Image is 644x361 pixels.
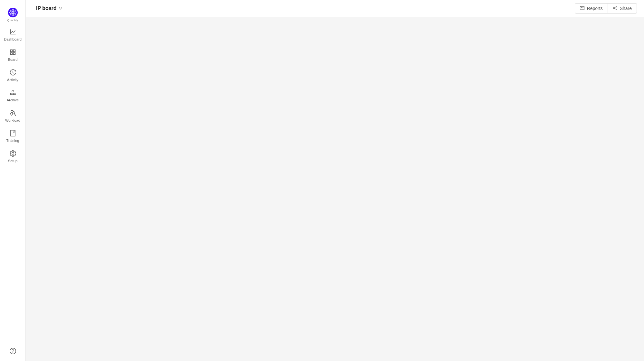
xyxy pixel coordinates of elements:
span: IP board [36,3,57,14]
i: icon: book [10,130,16,136]
span: Board [8,53,18,66]
span: Archive [7,94,19,106]
span: Activity [7,73,18,86]
button: icon: share-altShare [608,3,637,14]
a: Workload [10,110,16,123]
i: icon: setting [10,150,16,157]
span: Workload [5,114,20,127]
span: Training [6,134,19,147]
i: icon: down [59,6,62,10]
span: Dashboard [4,33,22,46]
img: Quantify [8,8,18,17]
i: icon: history [10,69,16,76]
a: Board [10,49,16,62]
a: Dashboard [10,29,16,42]
i: icon: line-chart [10,29,16,35]
i: icon: team [10,110,16,116]
a: Archive [10,90,16,103]
span: Quantify [7,19,18,22]
i: icon: gold [10,89,16,96]
button: icon: mailReports [575,3,608,14]
a: Training [10,130,16,143]
a: icon: question-circle [10,348,16,354]
span: Setup [8,154,17,167]
a: Activity [10,69,16,82]
a: Setup [10,151,16,163]
i: icon: appstore [10,49,16,55]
